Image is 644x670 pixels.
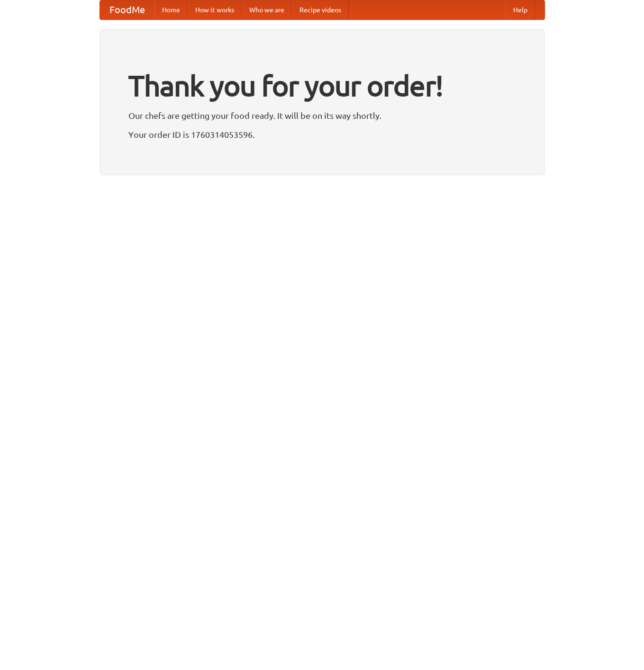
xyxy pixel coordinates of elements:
a: FoodMe [100,0,154,19]
a: Help [506,0,535,19]
a: Recipe videos [292,0,349,19]
a: Home [154,0,188,19]
a: Who we are [242,0,292,19]
h1: Thank you for your order! [128,63,516,108]
a: How it works [188,0,242,19]
p: Your order ID is 1760314053596. [128,127,516,142]
p: Our chefs are getting your food ready. It will be on its way shortly. [128,108,516,123]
